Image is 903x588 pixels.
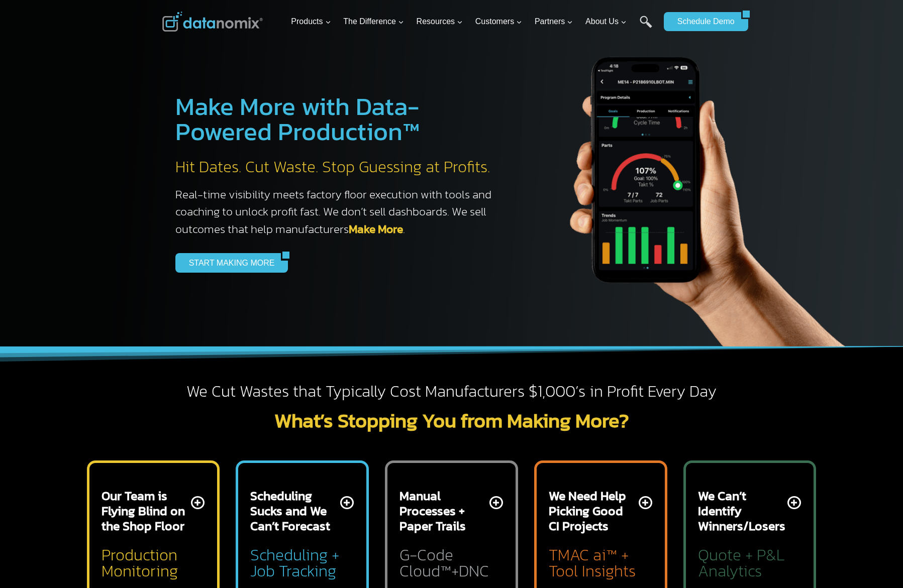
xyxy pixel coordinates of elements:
[535,15,573,28] span: Partners
[102,543,206,579] h2: Production Monitoring
[549,543,653,579] h2: TMAC ai™ + Tool Insights
[640,16,652,38] a: Search
[549,488,637,533] h2: We Need Help Picking Good CI Projects
[287,6,659,38] nav: Primary Navigation
[399,488,487,533] h2: Manual Processes + Paper Trails
[162,410,741,430] h2: What’s Stopping You from Making More?
[698,488,786,533] h2: We Can’t Identify Winners/Losers
[162,12,263,32] img: Datanomix
[417,15,463,28] span: Resources
[664,12,741,31] a: Schedule Demo
[175,157,502,178] h2: Hit Dates. Cut Waste. Stop Guessing at Profits.
[399,543,504,579] h2: G-Code Cloud™+DNC
[162,381,741,402] h2: We Cut Wastes that Typically Cost Manufacturers $1,000’s in Profit Every Day
[349,220,403,238] a: Make More
[522,20,874,346] img: The Datanoix Mobile App available on Android and iOS Devices
[291,15,331,28] span: Products
[250,543,354,579] h2: Scheduling + Job Tracking
[175,94,502,144] h1: Make More with Data-Powered Production™
[585,15,627,28] span: About Us
[698,543,802,579] h2: Quote + P&L Analytics
[175,186,502,238] h3: Real-time visibility meets factory floor execution with tools and coaching to unlock profit fast....
[250,488,338,533] h2: Scheduling Sucks and We Can’t Forecast
[102,488,189,533] h2: Our Team is Flying Blind on the Shop Floor
[175,253,281,272] a: START MAKING MORE
[475,15,522,28] span: Customers
[343,15,404,28] span: The Difference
